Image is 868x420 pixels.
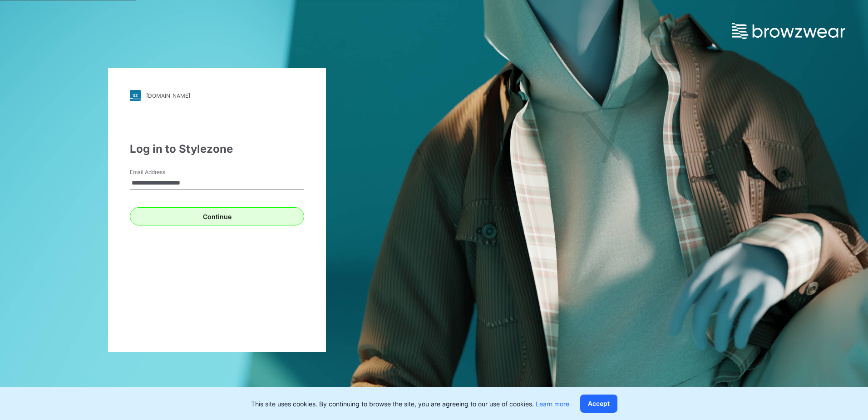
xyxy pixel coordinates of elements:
[130,90,141,101] img: stylezone-logo.562084cfcfab977791bfbf7441f1a819.svg
[732,23,845,39] img: browzwear-logo.e42bd6dac1945053ebaf764b6aa21510.svg
[130,90,304,101] a: [DOMAIN_NAME]
[580,395,617,413] button: Accept
[130,141,304,157] div: Log in to Stylezone
[130,168,193,176] label: Email Address
[146,92,190,99] div: [DOMAIN_NAME]
[130,207,304,225] button: Continue
[536,400,569,408] a: Learn more
[251,399,569,409] p: This site uses cookies. By continuing to browse the site, you are agreeing to our use of cookies.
